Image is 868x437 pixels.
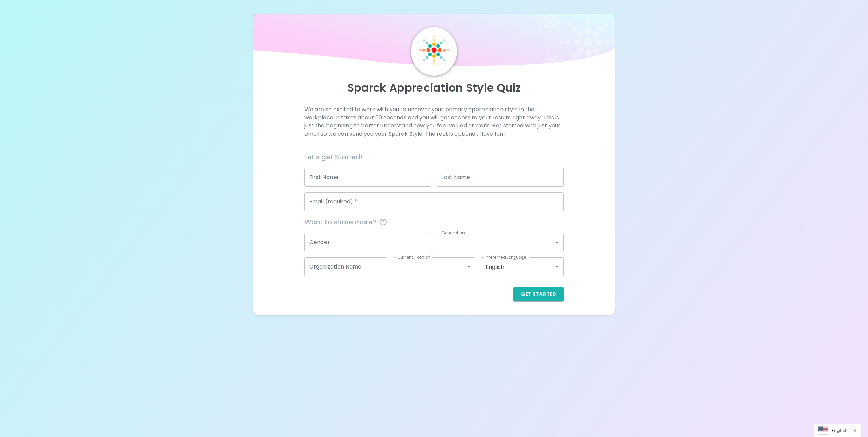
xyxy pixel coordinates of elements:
[304,105,564,138] p: We are so excited to work with you to uncover your primary appreciation style in the workplace. I...
[814,424,861,437] a: English
[441,230,465,236] label: Generation
[261,81,607,95] p: Sparck Appreciation Style Quiz
[481,257,564,276] div: English
[304,152,564,162] h6: Let's get Started!
[304,217,564,227] span: Want to share more?
[814,424,861,437] div: Language
[397,254,430,260] label: Current Position
[253,14,615,71] img: wave
[513,287,564,301] button: Get Started
[419,35,449,65] img: Sparck Logo
[486,254,526,260] label: Preferred Language
[379,218,387,226] svg: This information is completely confidential and only used for aggregated appreciation studies at ...
[814,424,861,437] aside: Language selected: English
